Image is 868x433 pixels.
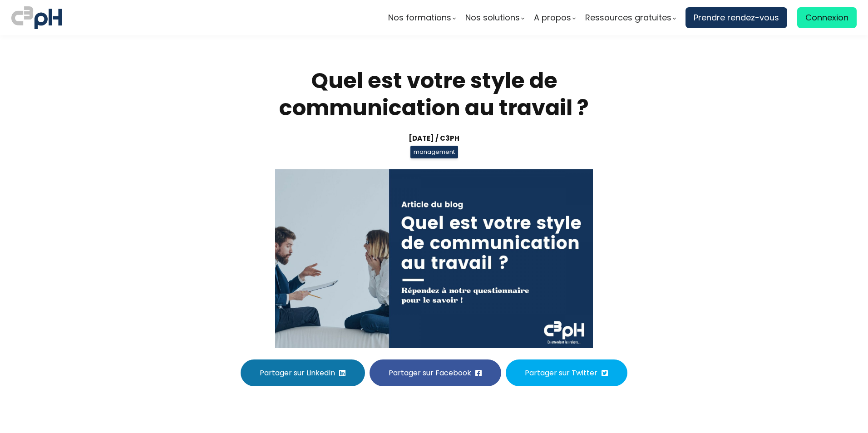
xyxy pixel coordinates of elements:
[5,413,97,433] iframe: chat widget
[694,11,779,25] span: Prendre rendez-vous
[525,367,597,379] span: Partager sur Twitter
[260,367,335,379] span: Partager sur LinkedIn
[389,367,471,379] span: Partager sur Facebook
[410,146,458,158] span: management
[585,11,671,25] span: Ressources gratuites
[370,359,501,386] button: Partager sur Facebook
[506,359,627,386] button: Partager sur Twitter
[275,169,593,348] img: a63dd5ff956d40a04b2922a7cb0a63a1.jpeg
[797,7,857,28] a: Connexion
[241,359,365,386] button: Partager sur LinkedIn
[686,7,787,28] a: Prendre rendez-vous
[11,5,62,31] img: logo C3PH
[223,67,645,122] h1: Quel est votre style de communication au travail ?
[388,11,451,25] span: Nos formations
[805,11,848,25] span: Connexion
[223,133,645,143] div: [DATE] / C3pH
[534,11,571,25] span: A propos
[465,11,520,25] span: Nos solutions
